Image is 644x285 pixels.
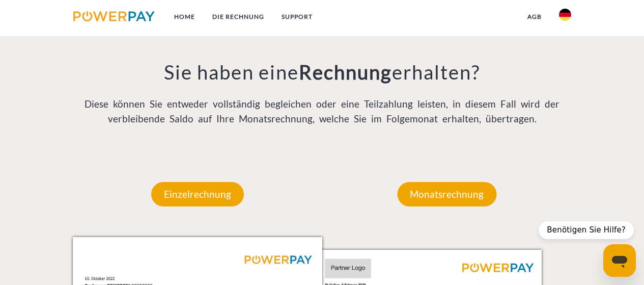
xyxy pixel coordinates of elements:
a: agb [519,8,550,26]
a: SUPPORT [273,8,321,26]
p: Diese können Sie entweder vollständig begleichen oder eine Teilzahlung leisten, in diesem Fall wi... [73,97,572,126]
iframe: Schaltfläche zum Öffnen des Messaging-Fensters; Konversation läuft [603,244,636,277]
a: Home [165,8,204,26]
p: Monatsrechnung [397,182,496,206]
p: Einzelrechnung [151,182,244,206]
div: Benötigen Sie Hilfe? [539,221,634,239]
h3: Sie haben eine erhalten? [73,60,572,85]
a: DIE RECHNUNG [204,8,273,26]
img: logo-powerpay.svg [73,11,155,21]
b: Rechnung [299,60,392,84]
img: de [559,9,571,21]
